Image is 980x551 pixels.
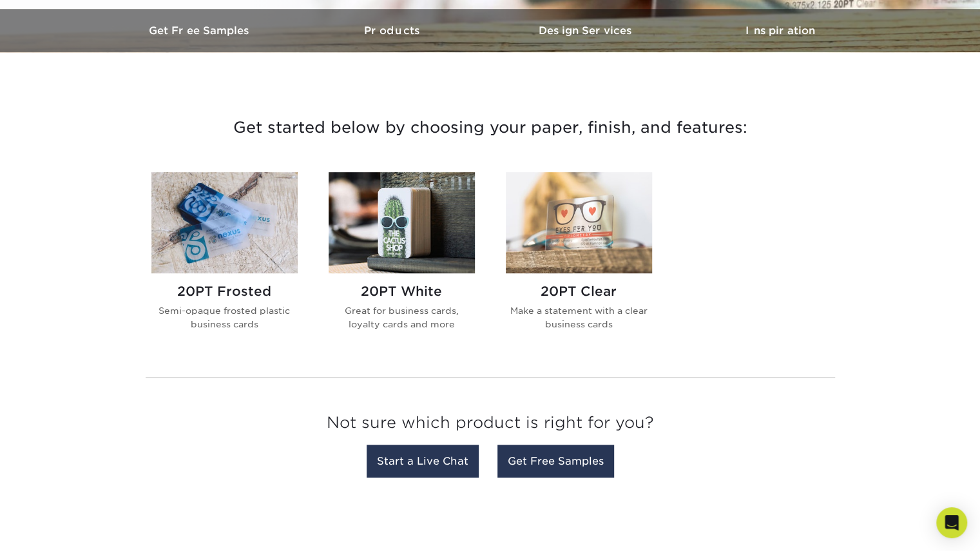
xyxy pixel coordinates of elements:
a: Products [297,9,490,52]
p: Make a statement with a clear business cards [506,304,652,331]
h3: Get Free Samples [104,24,297,37]
h3: Design Services [490,24,684,37]
a: 20PT Clear Plastic Cards 20PT Clear Make a statement with a clear business cards [506,172,652,351]
img: 20PT Frosted Plastic Cards [151,172,298,273]
h2: 20PT White [329,284,475,299]
a: Get Free Samples [497,445,614,478]
h3: Inspiration [684,24,877,37]
a: 20PT Frosted Plastic Cards 20PT Frosted Semi-opaque frosted plastic business cards [151,172,298,351]
a: Design Services [490,9,684,52]
div: Open Intercom Messenger [936,507,967,538]
img: 20PT Clear Plastic Cards [506,172,652,273]
p: Semi-opaque frosted plastic business cards [151,304,298,331]
a: 20PT White Plastic Cards 20PT White Great for business cards, loyalty cards and more [329,172,475,351]
h3: Not sure which product is right for you? [146,403,835,448]
a: Start a Live Chat [367,445,479,478]
h3: Products [297,24,490,37]
h2: 20PT Clear [506,284,652,299]
h2: 20PT Frosted [151,284,298,299]
a: Get Free Samples [104,9,297,52]
img: 20PT White Plastic Cards [329,172,475,273]
p: Great for business cards, loyalty cards and more [329,304,475,331]
a: Inspiration [684,9,877,52]
h3: Get started below by choosing your paper, finish, and features: [113,99,867,157]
